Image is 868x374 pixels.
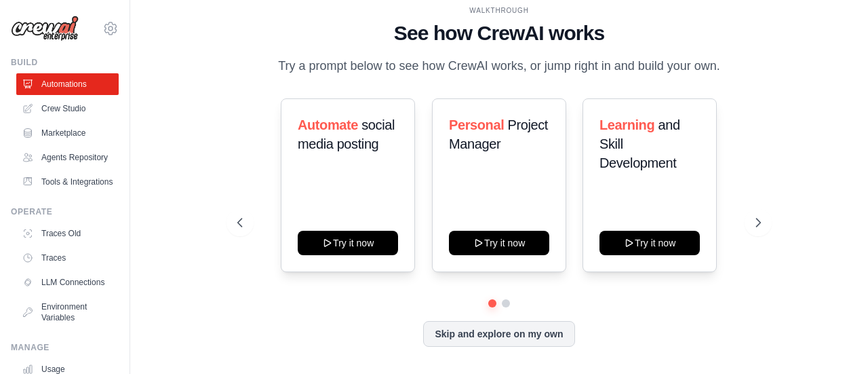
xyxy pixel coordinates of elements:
[449,117,548,151] span: Project Manager
[599,117,654,132] span: Learning
[449,117,504,132] span: Personal
[16,223,119,244] a: Traces Old
[11,342,119,353] div: Manage
[16,272,119,293] a: LLM Connections
[237,21,760,45] h1: See how CrewAI works
[11,16,79,41] img: Logo
[599,117,680,170] span: and Skill Development
[423,321,574,347] button: Skip and explore on my own
[298,117,395,151] span: social media posting
[16,171,119,193] a: Tools & Integrations
[16,296,119,329] a: Environment Variables
[800,309,868,374] iframe: Chat Widget
[16,247,119,269] a: Traces
[599,231,700,255] button: Try it now
[298,231,398,255] button: Try it now
[16,73,119,95] a: Automations
[271,56,727,76] p: Try a prompt below to see how CrewAI works, or jump right in and build your own.
[449,231,549,255] button: Try it now
[298,117,358,132] span: Automate
[11,206,119,217] div: Operate
[16,122,119,144] a: Marketplace
[16,147,119,168] a: Agents Repository
[16,98,119,119] a: Crew Studio
[237,5,760,16] div: WALKTHROUGH
[11,57,119,68] div: Build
